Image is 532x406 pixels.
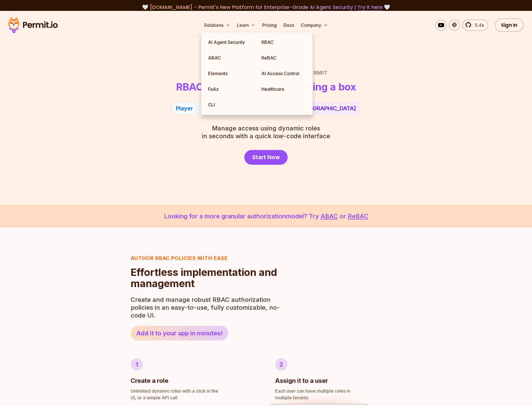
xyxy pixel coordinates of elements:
a: Docs [281,20,296,31]
h1: RBAC now as easy as checking a box [176,81,356,92]
span: Manage access using dynamic roles [202,124,330,132]
a: ReBAC [257,50,310,66]
img: Permit logo [6,16,60,35]
a: AI Access Control [257,66,310,81]
h3: Author RBAC POLICIES with EASE [131,254,283,262]
a: 5.4k [462,20,488,31]
span: Start Now [252,153,280,161]
a: Try it here [357,4,383,11]
div: 2 [275,358,287,371]
button: Company [299,20,330,31]
div: From [GEOGRAPHIC_DATA] [283,104,356,112]
a: Pricing [260,20,279,31]
h2: Effortless implementation and management [131,267,283,289]
a: AI Agent Security [204,34,257,50]
div: Player [176,104,193,112]
p: Create and manage robust RBAC authorization policies in an easy-to-use, fully customizable, no-co... [131,296,283,319]
p: Looking for a more granular authorization model? Try or [13,212,519,221]
a: ABAC [321,212,338,220]
p: in seconds with a quick low-code interface [202,124,330,140]
h2: Role Based Access Control [71,69,462,77]
a: ABAC [204,50,257,66]
span: [DOMAIN_NAME] - Permit's New Platform for Enterprise-Grade AI Agent Security | [150,4,383,11]
button: Solutions [202,20,232,31]
a: Healthcare [257,81,310,97]
a: CLI [204,97,257,113]
p: UI, or a simple API call [131,388,257,401]
button: Learn [235,20,258,31]
a: ReBAC [348,212,368,220]
span: 5.4k [472,22,484,28]
a: Start Now [244,150,288,165]
div: 1 [131,358,143,371]
h3: Create a role [131,376,168,385]
h3: Assign it to a user [275,376,328,385]
a: FoAz [204,81,257,97]
a: Sign In [495,18,524,32]
span: Unlimited dynamic roles with a click in the [131,388,257,394]
div: 🤍 🤍 [13,3,519,11]
a: Add it to your app in minutes! [131,326,228,340]
a: RBAC [257,34,310,50]
a: Elements [204,66,257,81]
